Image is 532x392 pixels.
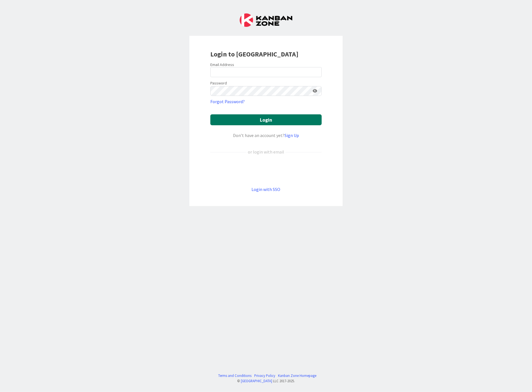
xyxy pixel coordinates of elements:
[210,132,322,139] div: Don’t have an account yet?
[246,148,286,155] div: or login with email
[240,13,292,27] img: Kanban Zone
[216,378,317,384] div: © LLC 2017- 2025 .
[255,373,276,378] a: Privacy Policy
[210,62,234,67] label: Email Address
[278,373,317,378] a: Kanban Zone Homepage
[208,164,324,177] iframe: Sign in with Google Button
[284,133,299,138] a: Sign Up
[210,80,227,86] label: Password
[210,98,245,105] a: Forgot Password?
[241,379,272,383] a: [GEOGRAPHIC_DATA]
[210,50,298,58] b: Login to [GEOGRAPHIC_DATA]
[210,114,322,125] button: Login
[218,373,252,378] a: Terms and Conditions
[252,186,281,192] a: Login with SSO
